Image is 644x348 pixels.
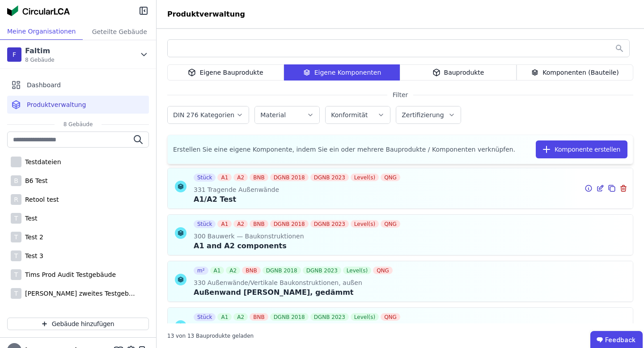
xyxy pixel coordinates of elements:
[27,81,61,89] span: Dashboard
[11,250,21,261] div: T
[21,289,138,298] div: [PERSON_NAME] zweites Testgebäude
[11,232,21,242] div: T
[255,106,319,123] button: Material
[21,214,38,223] div: Test
[517,64,633,81] div: Komponenten (Bauteile)
[55,121,102,128] span: 8 Gebäude
[194,185,206,194] span: 331
[27,100,86,109] span: Produktverwaltung
[11,269,21,280] div: T
[250,174,268,181] div: BNB
[351,174,379,181] div: Level(s)
[387,90,414,99] span: Filter
[21,157,61,166] div: Testdateien
[400,64,517,81] div: Bauprodukte
[21,195,59,204] div: Retool test
[381,174,400,181] div: QNG
[206,185,279,194] span: Tragende Außenwände
[263,267,301,274] div: DGNB 2018
[284,64,400,81] div: Eigene Komponenten
[381,313,400,321] div: QNG
[194,241,402,251] div: A1 and A2 components
[194,287,394,298] div: Außenwand [PERSON_NAME], gedämmt
[242,267,260,274] div: BNB
[194,194,402,205] div: A1/A2 Test
[206,278,362,287] span: Außenwände/Vertikale Baukonstruktionen, außen
[310,313,349,321] div: DGNB 2023
[210,267,225,274] div: A1
[270,313,309,321] div: DGNB 2018
[11,288,21,299] div: T
[7,5,70,16] img: Concular
[194,174,216,182] div: Stück
[233,220,248,228] div: A2
[381,220,400,228] div: QNG
[310,174,349,181] div: DGNB 2023
[167,329,254,340] div: 13 von 13 Bauprodukte geladen
[343,267,371,274] div: Level(s)
[303,267,341,274] div: DGNB 2023
[250,220,268,228] div: BNB
[173,145,515,154] span: Erstellen Sie eine eigene Komponente, indem Sie ein oder mehrere Bauprodukte / Komponenten verknü...
[536,140,627,158] button: Komponente erstellen
[217,313,232,321] div: A1
[11,213,21,224] div: T
[226,267,240,274] div: A2
[83,23,156,40] div: Geteilte Gebäude
[217,220,232,228] div: A1
[194,278,206,287] span: 330
[326,106,390,123] button: Konformität
[206,232,304,241] span: Bauwerk — Baukonstruktionen
[351,220,379,228] div: Level(s)
[21,270,116,279] div: Tims Prod Audit Testgebäude
[250,313,268,321] div: BNB
[7,318,149,330] button: Gebäude hinzufügen
[194,232,206,241] span: 300
[331,111,369,119] label: Konformität
[25,56,55,64] span: 8 Gebäude
[173,111,236,119] label: DIN 276 Kategorien
[233,174,248,181] div: A2
[194,267,208,275] div: m²
[157,9,256,20] div: Produktverwaltung
[11,175,21,186] div: B
[270,220,309,228] div: DGNB 2018
[396,106,461,123] button: Zertifizierung
[351,313,379,321] div: Level(s)
[260,111,288,119] label: Material
[167,64,284,81] div: Eigene Bauprodukte
[310,220,349,228] div: DGNB 2023
[21,251,43,260] div: Test 3
[25,46,55,56] div: Faltim
[270,174,309,181] div: DGNB 2018
[21,233,43,242] div: Test 2
[194,313,216,321] div: Stück
[168,106,249,123] button: DIN 276 Kategorien
[194,220,216,228] div: Stück
[373,267,393,274] div: QNG
[233,313,248,321] div: A2
[21,176,48,185] div: B6 Test
[7,47,21,62] div: F
[11,194,21,205] div: R
[217,174,232,181] div: A1
[402,111,445,119] label: Zertifizierung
